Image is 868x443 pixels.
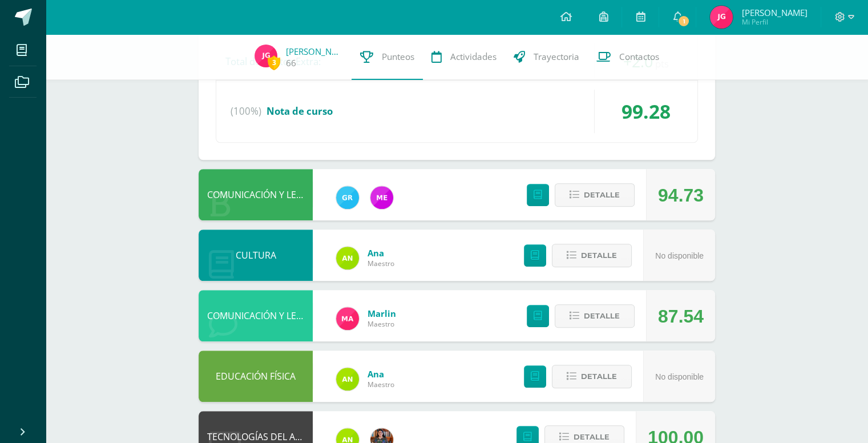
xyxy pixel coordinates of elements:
[677,15,690,27] span: 1
[199,351,313,402] div: EDUCACIÓN FÍSICA
[450,51,496,63] span: Actividades
[710,6,733,29] img: ad473004637a0967333ac9e738f9cc2d.png
[658,291,704,342] div: 87.54
[581,245,617,266] span: Detalle
[584,184,620,206] span: Detalle
[655,251,704,260] span: No disponible
[255,45,277,67] img: ad473004637a0967333ac9e738f9cc2d.png
[552,365,632,388] button: Detalle
[199,290,313,341] div: COMUNICACIÓN Y LENGUAJE, IDIOMA EXTRANJERO
[621,98,671,124] span: 99.28
[741,7,807,18] span: [PERSON_NAME]
[581,366,617,387] span: Detalle
[370,186,393,209] img: 498c526042e7dcf1c615ebb741a80315.png
[352,34,423,80] a: Punteos
[505,34,588,80] a: Trayectoria
[534,51,579,63] span: Trayectoria
[267,104,333,118] span: Nota de curso
[555,304,635,328] button: Detalle
[382,51,414,63] span: Punteos
[231,90,261,133] span: (100%)
[552,244,632,267] button: Detalle
[336,307,359,330] img: ca51be06ee6568e83a4be8f0f0221dfb.png
[368,247,394,259] a: Ana
[268,55,280,70] span: 3
[336,247,359,269] img: 122d7b7bf6a5205df466ed2966025dea.png
[368,380,394,389] span: Maestro
[368,259,394,268] span: Maestro
[368,319,396,329] span: Maestro
[286,57,296,69] a: 66
[741,17,807,27] span: Mi Perfil
[286,46,343,57] a: [PERSON_NAME]
[199,229,313,281] div: CULTURA
[619,51,659,63] span: Contactos
[555,183,635,207] button: Detalle
[588,34,668,80] a: Contactos
[336,368,359,390] img: 122d7b7bf6a5205df466ed2966025dea.png
[423,34,505,80] a: Actividades
[199,169,313,220] div: COMUNICACIÓN Y LENGUAJE, IDIOMA ESPAÑOL
[368,308,396,319] a: Marlin
[658,170,704,221] div: 94.73
[584,305,620,327] span: Detalle
[336,186,359,209] img: 47e0c6d4bfe68c431262c1f147c89d8f.png
[368,368,394,380] a: Ana
[655,372,704,381] span: No disponible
